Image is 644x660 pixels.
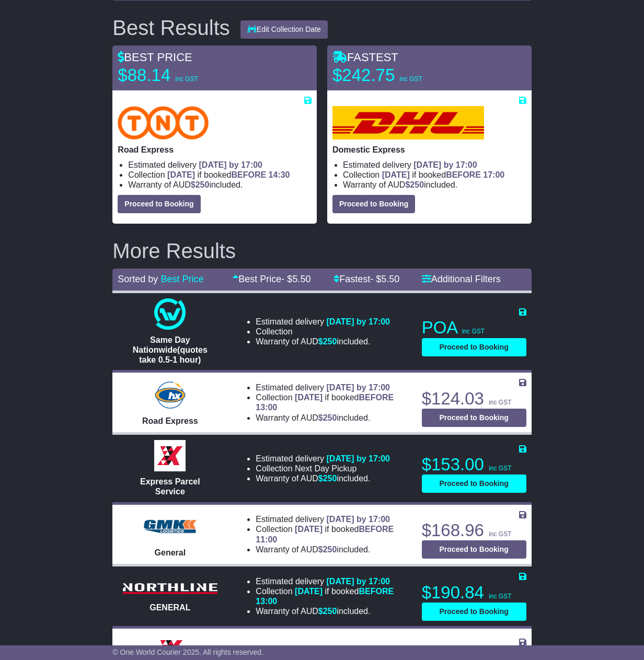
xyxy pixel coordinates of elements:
li: Collection [256,524,409,544]
span: 17:00 [483,170,504,179]
img: Hunter Express: Road Express [153,379,187,411]
span: [DATE] [382,170,410,179]
span: 13:00 [256,597,277,606]
span: [DATE] by 17:00 [327,577,390,586]
span: inc GST [399,75,422,83]
button: Edit Collection Date [240,20,328,39]
span: inc GST [489,593,511,600]
li: Warranty of AUD included. [343,180,526,190]
h2: More Results [112,239,531,262]
span: BEFORE [359,587,394,596]
span: © One World Courier 2025. All rights reserved. [112,648,263,656]
span: $ [318,545,337,554]
li: Warranty of AUD included. [128,180,312,190]
li: Collection [256,586,409,606]
p: $124.03 [422,388,526,409]
span: Sorted by [118,274,158,284]
button: Proceed to Booking [422,338,526,356]
span: Same Day Nationwide(quotes take 0.5-1 hour) [133,335,208,364]
span: [DATE] by 17:00 [327,383,390,392]
span: 13:00 [256,403,277,412]
span: BEST PRICE [118,51,192,64]
a: Fastest- $5.50 [333,274,399,284]
span: if booked [167,170,290,179]
span: if booked [382,170,504,179]
span: if booked [256,587,394,606]
span: BEFORE [359,525,394,534]
li: Estimated delivery [256,317,390,327]
p: $190.84 [422,582,526,603]
li: Collection [343,170,526,180]
span: inc GST [462,328,485,335]
li: Estimated delivery [128,160,312,170]
span: 250 [323,545,337,554]
span: - $ [370,274,399,284]
span: [DATE] by 17:00 [327,454,390,463]
p: $242.75 [332,65,463,86]
span: [DATE] by 17:00 [413,160,477,169]
span: $ [318,413,337,422]
li: Warranty of AUD included. [256,545,409,554]
span: 5.50 [381,274,399,284]
li: Collection [256,392,409,412]
li: Warranty of AUD included. [256,473,390,483]
span: [DATE] [295,587,323,596]
button: Proceed to Booking [422,603,526,621]
li: Collection [128,170,312,180]
span: 250 [323,474,337,483]
li: Estimated delivery [256,454,390,464]
span: [DATE] [295,393,323,402]
span: FASTEST [332,51,398,64]
span: [DATE] [295,525,323,534]
a: Additional Filters [422,274,501,284]
span: 250 [323,413,337,422]
button: Proceed to Booking [422,474,526,493]
p: POA [422,317,526,338]
a: Best Price- $5.50 [233,274,310,284]
p: $153.00 [422,454,526,475]
li: Warranty of AUD included. [256,413,409,423]
img: TNT Domestic: Road Express [118,106,209,140]
span: BEFORE [446,170,481,179]
p: $168.96 [422,520,526,541]
span: 250 [323,607,337,616]
img: Border Express: Express Parcel Service [154,440,186,471]
li: Warranty of AUD included. [256,337,390,346]
img: DHL: Domestic Express [332,106,484,140]
span: [DATE] by 17:00 [327,515,390,524]
p: $88.14 [118,65,248,86]
span: inc GST [489,530,511,538]
button: Proceed to Booking [332,195,415,213]
span: $ [191,180,210,189]
li: Warranty of AUD included. [256,606,409,616]
li: Collection [256,464,390,473]
span: inc GST [489,465,511,472]
li: Estimated delivery [256,576,409,586]
p: Domestic Express [332,145,526,155]
li: Estimated delivery [343,160,526,170]
img: One World Courier: Same Day Nationwide(quotes take 0.5-1 hour) [154,298,186,330]
span: 5.50 [292,274,310,284]
span: $ [405,180,424,189]
span: $ [318,474,337,483]
img: GMK Logistics: General [139,511,201,542]
span: $ [318,337,337,346]
li: Estimated delivery [256,383,409,392]
span: BEFORE [359,393,394,402]
span: [DATE] by 17:00 [199,160,263,169]
span: General [155,548,186,557]
span: if booked [256,393,394,412]
span: if booked [256,525,394,543]
span: $ [318,607,337,616]
span: inc GST [489,399,511,406]
span: 11:00 [256,535,277,544]
span: 250 [323,337,337,346]
span: GENERAL [149,603,190,612]
span: [DATE] by 17:00 [327,317,390,326]
li: Collection [256,327,390,337]
a: Best Price [160,274,203,284]
span: - $ [281,274,310,284]
div: Best Results [107,16,235,39]
span: inc GST [175,75,198,83]
span: 250 [410,180,424,189]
